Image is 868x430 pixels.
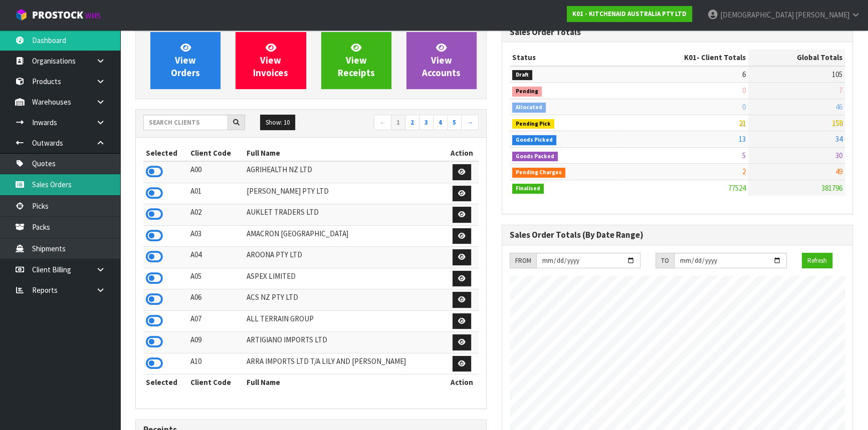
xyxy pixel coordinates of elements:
th: Global Totals [748,50,845,66]
strong: K01 - KITCHENAID AUSTRALIA PTY LTD [572,10,687,18]
span: 21 [739,118,746,128]
h3: Sales Order Totals (By Date Range) [510,230,845,240]
a: ViewAccounts [406,32,477,89]
a: ← [374,115,391,131]
a: ViewReceipts [321,32,391,89]
td: ARRA IMPORTS LTD T/A LILY AND [PERSON_NAME] [244,353,445,374]
button: Refresh [802,253,832,269]
td: A09 [188,332,244,353]
span: 0 [742,102,746,112]
th: Action [445,374,479,390]
a: 2 [405,115,419,131]
th: Selected [143,145,188,161]
span: K01 [684,53,697,62]
span: 49 [835,167,842,176]
span: Goods Picked [512,135,556,145]
a: 5 [447,115,462,131]
span: 5 [742,151,746,160]
td: ACS NZ PTY LTD [244,289,445,311]
td: AUKLET TRADERS LTD [244,204,445,226]
th: - Client Totals [620,50,748,66]
a: ViewOrders [150,32,221,89]
span: Finalised [512,184,544,194]
td: A03 [188,225,244,247]
span: Allocated [512,103,546,113]
th: Client Code [188,145,244,161]
td: ALL TERRAIN GROUP [244,310,445,332]
td: A02 [188,204,244,226]
span: View Receipts [338,42,375,79]
span: 30 [835,151,842,160]
a: → [461,115,479,131]
span: Pending Charges [512,168,565,178]
th: Full Name [244,374,445,390]
span: 381796 [821,183,842,193]
div: TO [656,253,674,269]
td: A10 [188,353,244,374]
span: Pending [512,87,542,97]
span: View Invoices [253,42,288,79]
a: 1 [391,115,405,131]
th: Full Name [244,145,445,161]
nav: Page navigation [319,115,479,132]
td: ARTIGIANO IMPORTS LTD [244,332,445,353]
span: View Accounts [422,42,461,79]
td: AMACRON [GEOGRAPHIC_DATA] [244,225,445,247]
span: 77524 [728,183,746,193]
span: Pending Pick [512,119,554,129]
span: 2 [742,167,746,176]
button: Show: 10 [260,115,295,131]
a: 3 [419,115,433,131]
span: [PERSON_NAME] [795,10,849,20]
a: 4 [433,115,448,131]
span: 158 [832,118,842,128]
td: AGRIHEALTH NZ LTD [244,161,445,183]
span: 105 [832,70,842,79]
a: ViewInvoices [236,32,306,89]
th: Selected [143,374,188,390]
span: View Orders [171,42,200,79]
td: A06 [188,289,244,311]
th: Action [445,145,479,161]
span: [DEMOGRAPHIC_DATA] [720,10,794,20]
span: 7 [839,86,842,95]
small: WMS [85,11,101,21]
td: A05 [188,268,244,289]
td: ASPEX LIMITED [244,268,445,289]
span: 13 [739,134,746,144]
span: 0 [742,86,746,95]
a: K01 - KITCHENAID AUSTRALIA PTY LTD [567,6,692,22]
h3: Sales Order Totals [510,28,845,37]
td: A01 [188,183,244,204]
td: A07 [188,310,244,332]
td: [PERSON_NAME] PTY LTD [244,183,445,204]
span: 46 [835,102,842,112]
span: ProStock [32,9,83,22]
td: A00 [188,161,244,183]
span: 34 [835,134,842,144]
th: Status [510,50,620,66]
span: 6 [742,70,746,79]
td: A04 [188,247,244,268]
input: Search clients [143,115,228,130]
div: FROM [510,253,536,269]
td: AROONA PTY LTD [244,247,445,268]
span: Goods Packed [512,152,558,162]
th: Client Code [188,374,244,390]
span: Draft [512,70,532,80]
img: cube-alt.png [15,9,28,21]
